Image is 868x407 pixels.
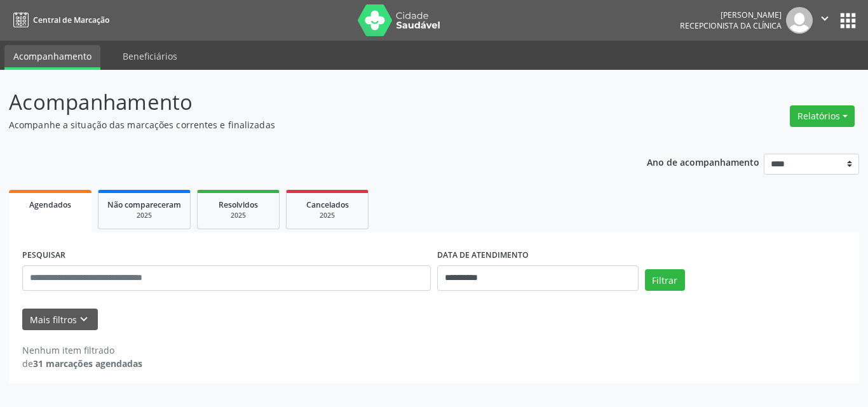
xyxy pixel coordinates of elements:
[306,199,349,210] span: Cancelados
[219,199,258,210] span: Resolvidos
[22,246,65,265] label: PESQUISAR
[813,7,837,34] button: 
[9,10,109,30] a: Central de Marcação
[33,15,109,25] span: Central de Marcação
[437,246,529,265] label: DATA DE ATENDIMENTO
[4,45,100,70] a: Acompanhamento
[114,45,186,67] a: Beneficiários
[837,10,859,32] button: apps
[680,10,782,20] div: [PERSON_NAME]
[22,344,142,357] div: Nenhum item filtrado
[9,118,604,131] p: Acompanhe a situação das marcações correntes e finalizadas
[207,211,270,220] div: 2025
[107,211,181,220] div: 2025
[645,269,685,291] button: Filtrar
[107,199,181,210] span: Não compareceram
[22,357,142,370] div: de
[790,105,855,127] button: Relatórios
[295,211,359,220] div: 2025
[9,86,604,118] p: Acompanhamento
[647,154,759,170] p: Ano de acompanhamento
[33,357,142,370] strong: 31 marcações agendadas
[22,309,98,331] button: Mais filtroskeyboard_arrow_down
[818,11,832,25] i: 
[786,7,813,34] img: img
[77,312,91,326] i: keyboard_arrow_down
[680,20,782,31] span: Recepcionista da clínica
[29,199,71,210] span: Agendados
